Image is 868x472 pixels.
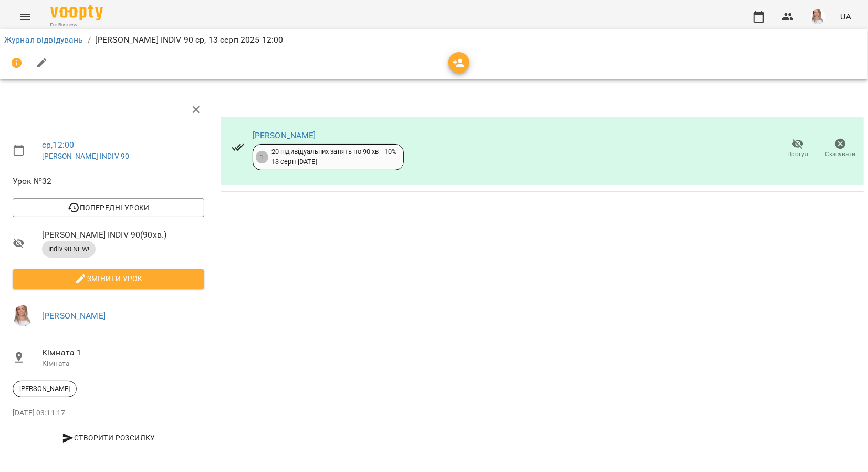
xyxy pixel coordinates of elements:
[42,311,106,321] a: [PERSON_NAME]
[4,34,864,46] nav: breadcrumb
[271,147,397,167] div: 20 індивідуальних занять по 90 хв - 10% 13 серп - [DATE]
[21,201,196,214] span: Попередні уроки
[13,428,204,447] button: Створити розсилку
[50,5,103,20] img: Voopty Logo
[13,269,204,288] button: Змінити урок
[13,198,204,217] button: Попередні уроки
[13,408,204,418] p: [DATE] 03:11:17
[13,4,38,29] button: Menu
[88,34,91,46] li: /
[42,229,204,241] span: [PERSON_NAME] INDIV 90 ( 90 хв. )
[42,140,74,150] a: ср , 12:00
[825,150,856,159] span: Скасувати
[836,7,855,26] button: UA
[777,134,819,163] button: Прогул
[42,244,96,254] span: Indiv 90 NEW!
[42,152,129,160] a: [PERSON_NAME] INDIV 90
[819,134,862,163] button: Скасувати
[253,130,316,140] a: [PERSON_NAME]
[13,305,34,326] img: a3864db21cf396e54496f7cceedc0ca3.jpg
[95,34,284,46] p: [PERSON_NAME] INDIV 90 ср, 13 серп 2025 12:00
[21,272,196,285] span: Змінити урок
[256,151,268,163] div: 1
[840,11,851,22] span: UA
[50,22,103,28] span: For Business
[42,358,204,369] p: Кімната
[4,35,83,45] a: Журнал відвідувань
[13,384,76,394] span: [PERSON_NAME]
[13,381,77,397] div: [PERSON_NAME]
[17,432,200,444] span: Створити розсилку
[811,9,825,24] img: a3864db21cf396e54496f7cceedc0ca3.jpg
[42,346,204,359] span: Кімната 1
[788,150,809,159] span: Прогул
[13,175,204,188] span: Урок №32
